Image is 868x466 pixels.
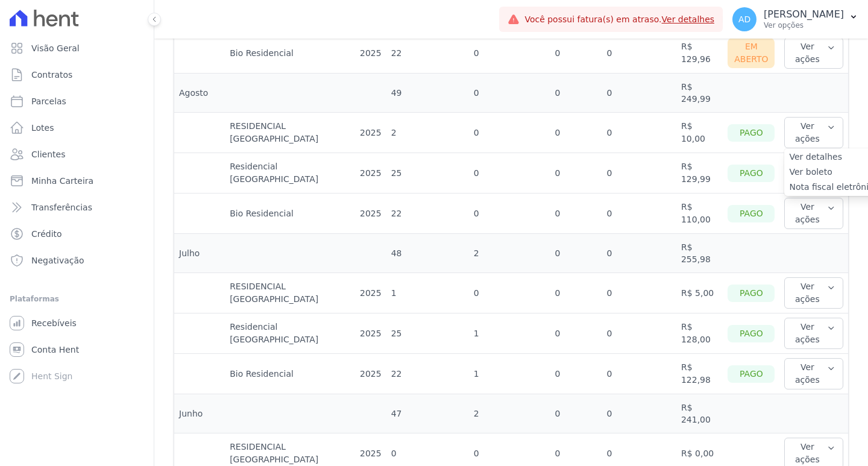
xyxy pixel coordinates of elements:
a: Visão Geral [5,36,149,60]
td: 1 [469,313,550,354]
td: 0 [550,394,602,433]
td: 2025 [355,194,386,234]
td: 0 [469,153,550,194]
td: R$ 110,00 [676,194,723,234]
button: Ver ações [784,358,843,389]
td: 2025 [355,113,386,153]
td: R$ 255,98 [676,234,723,273]
div: Pago [728,124,775,142]
span: Contratos [31,69,72,81]
td: 2 [386,113,469,153]
a: Minha Carteira [5,169,149,193]
td: 0 [602,313,676,354]
button: Ver ações [784,318,843,349]
td: 0 [469,74,550,113]
td: 0 [602,113,676,153]
td: Agosto [174,74,225,113]
span: Negativação [31,254,84,266]
td: Julho [174,234,225,273]
td: 0 [550,194,602,234]
td: 0 [469,33,550,74]
td: 2025 [355,273,386,313]
a: Negativação [5,248,149,272]
td: 47 [386,394,469,433]
td: 2025 [355,33,386,74]
td: 0 [602,33,676,74]
div: Plataformas [10,292,144,306]
a: Recebíveis [5,311,149,335]
td: 0 [602,194,676,234]
td: 0 [550,74,602,113]
td: 2025 [355,313,386,354]
td: 48 [386,234,469,273]
p: [PERSON_NAME] [764,8,844,20]
a: Transferências [5,195,149,219]
td: 49 [386,74,469,113]
div: Pago [728,205,775,222]
button: Ver ações [784,117,843,148]
span: Transferências [31,201,92,213]
span: Lotes [31,122,54,134]
span: Crédito [31,228,62,240]
td: 0 [469,194,550,234]
td: R$ 128,00 [676,313,723,354]
span: Conta Hent [31,344,79,356]
a: Parcelas [5,89,149,113]
a: Contratos [5,63,149,87]
td: Residencial [GEOGRAPHIC_DATA] [225,313,355,354]
td: R$ 129,99 [676,153,723,194]
a: Lotes [5,116,149,140]
td: R$ 129,96 [676,33,723,74]
td: 0 [602,394,676,433]
td: 1 [386,273,469,313]
td: 0 [550,33,602,74]
td: 25 [386,153,469,194]
td: 25 [386,313,469,354]
td: R$ 5,00 [676,273,723,313]
td: 22 [386,33,469,74]
span: AD [738,15,750,24]
td: Bio Residencial [225,354,355,394]
div: Em Aberto [728,38,775,68]
td: 0 [550,273,602,313]
a: Conta Hent [5,338,149,362]
td: 1 [469,354,550,394]
td: 0 [550,153,602,194]
td: 0 [550,354,602,394]
td: R$ 241,00 [676,394,723,433]
td: 0 [602,354,676,394]
td: 0 [602,153,676,194]
td: R$ 249,99 [676,74,723,113]
td: 2025 [355,153,386,194]
a: Ver detalhes [662,14,715,24]
td: 0 [550,113,602,153]
span: Visão Geral [31,42,80,54]
td: 0 [550,234,602,273]
span: Parcelas [31,95,66,107]
a: Crédito [5,222,149,246]
button: AD [PERSON_NAME] Ver opções [723,2,868,36]
td: 2 [469,394,550,433]
td: 22 [386,194,469,234]
span: Minha Carteira [31,175,93,187]
td: 2025 [355,354,386,394]
button: Ver ações [784,198,843,229]
td: Bio Residencial [225,33,355,74]
a: Clientes [5,142,149,166]
td: 0 [469,113,550,153]
div: Pago [728,285,775,302]
td: 0 [469,273,550,313]
td: Junho [174,394,225,433]
div: Pago [728,325,775,342]
td: 0 [602,234,676,273]
td: RESIDENCIAL [GEOGRAPHIC_DATA] [225,113,355,153]
div: Pago [728,165,775,182]
td: RESIDENCIAL [GEOGRAPHIC_DATA] [225,273,355,313]
span: Clientes [31,148,65,160]
td: 2 [469,234,550,273]
td: Residencial [GEOGRAPHIC_DATA] [225,153,355,194]
td: R$ 122,98 [676,354,723,394]
td: 0 [602,273,676,313]
td: 0 [602,74,676,113]
td: Bio Residencial [225,194,355,234]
